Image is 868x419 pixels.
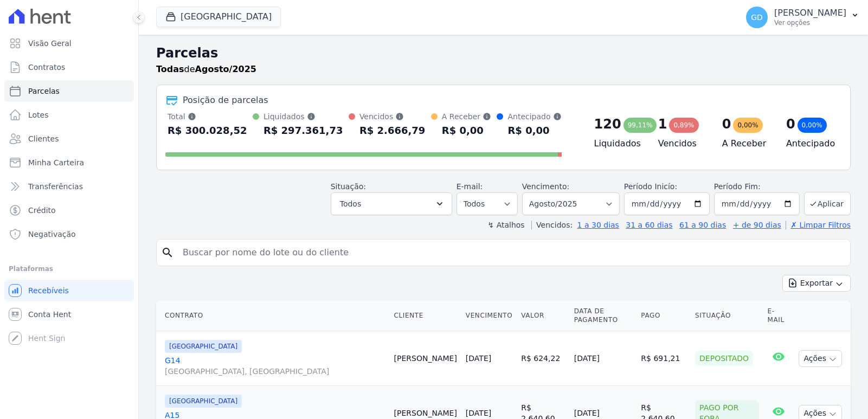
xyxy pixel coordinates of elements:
div: R$ 0,00 [442,122,491,139]
th: E-mail [763,300,795,331]
a: Lotes [4,104,134,126]
h4: A Receber [722,137,769,150]
button: Todos [331,192,452,215]
th: Valor [517,300,569,331]
span: Negativação [28,229,76,240]
a: Contratos [4,56,134,78]
a: 61 a 90 dias [679,221,726,229]
a: 31 a 60 dias [626,221,672,229]
a: Visão Geral [4,33,134,54]
td: [DATE] [570,331,637,386]
a: + de 90 dias [733,221,781,229]
a: Recebíveis [4,280,134,301]
a: G14[GEOGRAPHIC_DATA], [GEOGRAPHIC_DATA] [165,355,385,377]
a: Crédito [4,199,134,221]
div: Total [168,111,247,122]
div: 99,11% [623,118,657,133]
span: Minha Carteira [28,157,84,168]
label: Situação: [331,182,366,191]
h4: Antecipado [786,137,833,150]
h2: Parcelas [156,43,851,63]
button: Aplicar [804,192,851,215]
i: search [161,246,174,259]
span: [GEOGRAPHIC_DATA] [165,395,242,408]
th: Pago [636,300,691,331]
th: Data de Pagamento [570,300,637,331]
td: R$ 624,22 [517,331,569,386]
div: R$ 300.028,52 [168,122,247,139]
span: Lotes [28,109,49,120]
span: Todos [340,197,361,210]
a: Minha Carteira [4,152,134,173]
a: [DATE] [466,409,491,417]
th: Vencimento [461,300,517,331]
button: GD [PERSON_NAME] Ver opções [737,2,868,33]
th: Contrato [156,300,390,331]
span: Transferências [28,181,83,192]
div: R$ 297.361,73 [263,122,343,139]
div: Posição de parcelas [183,94,268,107]
span: Parcelas [28,86,60,96]
span: [GEOGRAPHIC_DATA], [GEOGRAPHIC_DATA] [165,366,385,377]
div: Liquidados [263,111,343,122]
h4: Liquidados [594,137,641,150]
a: Conta Hent [4,304,134,325]
div: 0,00% [733,118,762,133]
div: 0,89% [669,118,698,133]
label: E-mail: [456,182,483,191]
label: Período Inicío: [624,182,677,191]
p: de [156,63,256,76]
div: 0 [786,115,795,133]
div: R$ 2.666,79 [359,122,425,139]
td: R$ 691,21 [636,331,691,386]
div: 0,00% [798,118,827,133]
button: Exportar [782,275,851,292]
span: [GEOGRAPHIC_DATA] [165,340,242,353]
span: Visão Geral [28,38,72,49]
a: 1 a 30 dias [577,221,619,229]
strong: Agosto/2025 [195,64,256,74]
a: [DATE] [466,354,491,363]
button: Ações [799,350,842,367]
span: Clientes [28,133,59,144]
div: 0 [722,115,731,133]
p: Ver opções [774,18,846,27]
label: Período Fim: [714,181,800,192]
strong: Todas [156,64,184,74]
a: Negativação [4,223,134,245]
th: Situação [691,300,763,331]
span: Recebíveis [28,285,69,296]
span: Crédito [28,205,56,216]
td: [PERSON_NAME] [390,331,461,386]
label: Vencidos: [531,221,573,229]
span: Contratos [28,62,65,73]
label: Vencimento: [522,182,569,191]
button: [GEOGRAPHIC_DATA] [156,7,281,27]
a: Transferências [4,176,134,197]
div: Vencidos [359,111,425,122]
input: Buscar por nome do lote ou do cliente [176,242,846,263]
a: Parcelas [4,80,134,102]
span: Conta Hent [28,309,71,320]
div: R$ 0,00 [507,122,561,139]
a: ✗ Limpar Filtros [786,221,851,229]
h4: Vencidos [658,137,705,150]
p: [PERSON_NAME] [774,8,846,18]
div: Depositado [695,351,753,366]
label: ↯ Atalhos [487,221,524,229]
a: Clientes [4,128,134,150]
div: Plataformas [9,262,130,275]
div: 1 [658,115,667,133]
div: 120 [594,115,621,133]
div: Antecipado [507,111,561,122]
span: GD [751,14,763,21]
div: A Receber [442,111,491,122]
